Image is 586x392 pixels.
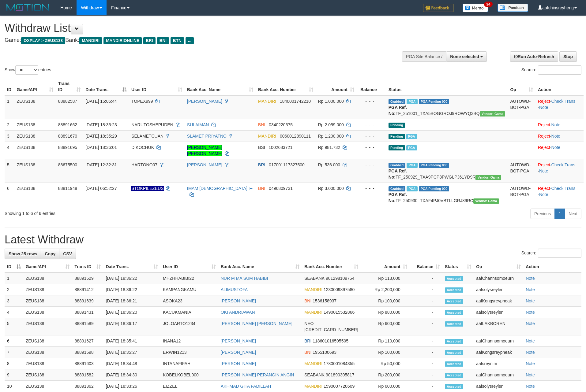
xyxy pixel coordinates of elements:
a: [PERSON_NAME] [221,350,256,355]
span: Copy 1955100693 to clipboard [313,350,336,355]
a: Reject [538,134,550,139]
a: Reject [538,99,550,104]
span: BNI [258,186,265,191]
td: 88891598 [72,347,103,358]
th: Trans ID: activate to sort column ascending [56,78,83,95]
span: Rp 2.059.000 [318,122,344,127]
span: 88811948 [58,186,77,191]
span: Marked by aafsolysreylen [406,145,417,150]
td: ZEUS138 [23,295,72,307]
td: 1 [5,95,14,119]
td: ZEUS138 [14,183,56,206]
td: [DATE] 18:36:22 [103,272,160,284]
td: [DATE] 18:34:30 [103,369,160,381]
a: Note [526,350,535,355]
td: - [410,318,442,335]
a: Reject [538,162,550,167]
td: 4 [5,307,23,318]
span: Copy 1536158937 to clipboard [313,298,336,303]
td: [DATE] 18:35:27 [103,347,160,358]
div: PGA Site Balance / [402,51,446,62]
td: 88891412 [72,284,103,295]
th: Trans ID: activate to sort column ascending [72,261,103,272]
span: Rp 536.000 [318,162,340,167]
td: 10 [5,381,23,392]
a: NUR M MA SUM HABIBI [221,276,268,281]
a: 1 [554,209,565,219]
div: - - - [359,185,384,191]
span: Rp 981.732 [318,145,340,150]
th: Bank Acc. Name: activate to sort column ascending [218,261,302,272]
span: BRI [143,37,155,44]
td: 88891362 [72,381,103,392]
span: [DATE] 18:36:01 [85,145,117,150]
a: [PERSON_NAME] [PERSON_NAME] [187,145,222,156]
span: NEO [304,321,314,326]
a: Reject [538,122,550,127]
td: [DATE] 18:34:48 [103,358,160,369]
b: PGA Ref. No: [389,105,407,116]
a: Note [526,276,535,281]
span: BNI [304,298,311,303]
a: OKI ANDRIAWAN [221,310,255,315]
a: Note [526,287,535,292]
td: - [410,335,442,347]
span: PGA Pending [419,186,449,191]
span: MANDIRI [304,287,322,292]
button: None selected [446,51,487,62]
span: Copy 017001117327500 to clipboard [269,162,305,167]
span: [DATE] 12:32:31 [85,162,117,167]
a: Copy [41,249,59,259]
td: Rp 50,000 [361,358,410,369]
a: [PERSON_NAME] [221,298,256,303]
td: Rp 600,000 [361,318,410,335]
span: TOPEX999 [131,99,153,104]
span: Accepted [445,310,463,315]
td: [DATE] 18:36:21 [103,295,160,307]
div: - - - [359,98,384,104]
span: Copy 5859457116676332 to clipboard [304,327,358,332]
a: Note [551,145,561,150]
span: Vendor URL: https://trx31.1velocity.biz [475,175,501,180]
td: [DATE] 18:33:26 [103,381,160,392]
td: ZEUS138 [23,381,72,392]
a: Run Auto-Refresh [510,51,558,62]
span: OXPLAY > ZEUS138 [21,37,65,44]
span: Pending [389,145,405,150]
td: AUTOWD-BOT-PGA [508,95,535,119]
td: 88891431 [72,307,103,318]
a: Note [539,168,548,173]
th: Date Trans.: activate to sort column descending [83,78,129,95]
span: Copy 118601016595505 to clipboard [313,338,348,343]
span: 88675500 [58,162,77,167]
b: PGA Ref. No: [389,192,407,203]
span: BNI [304,350,311,355]
td: 1 [5,272,23,284]
h4: Game: Bank: [5,37,385,43]
td: · · [535,95,584,119]
span: Accepted [445,321,463,327]
a: Note [526,310,535,315]
span: Copy 0340220575 to clipboard [269,122,293,127]
td: · · [535,159,584,183]
td: Rp 600,000 [361,381,410,392]
td: INANA12 [160,335,218,347]
span: Copy 901890305817 to clipboard [326,372,354,377]
th: Bank Acc. Name: activate to sort column ascending [185,78,256,95]
span: Marked by aafsreyleap [407,186,417,191]
td: ERWIN1213 [160,347,218,358]
span: Accepted [445,339,463,344]
th: User ID: activate to sort column ascending [129,78,185,95]
span: [DATE] 18:35:29 [85,134,117,139]
a: [PERSON_NAME] [187,162,222,167]
th: Bank Acc. Number: activate to sort column ascending [256,78,316,95]
td: Rp 113,000 [361,272,410,284]
td: 2 [5,119,14,130]
span: BNI [258,122,265,127]
a: Note [526,361,535,366]
td: · [535,119,584,130]
td: · · [535,183,584,206]
th: Amount: activate to sort column ascending [316,78,357,95]
td: ASOKA23 [160,295,218,307]
span: SELAMETCUAN [131,134,163,139]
